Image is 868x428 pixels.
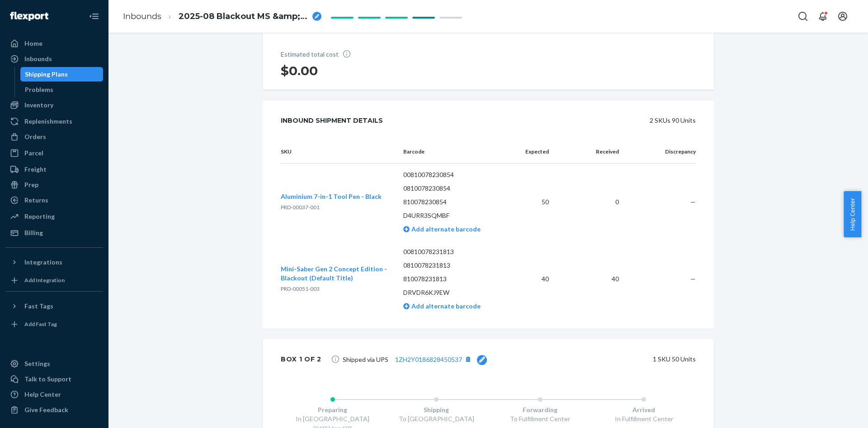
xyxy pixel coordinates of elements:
a: Home [5,36,103,51]
button: [object Object] [462,353,474,365]
span: Add alternate barcode [410,225,481,233]
a: Inventory [5,98,103,112]
span: Shipped via UPS [343,353,487,365]
div: Shipping [385,405,489,414]
button: Close Navigation [85,7,103,25]
a: Add Integration [5,273,103,288]
a: Add alternate barcode [403,225,481,233]
th: SKU [281,140,396,164]
p: 00810078230854 [403,170,504,179]
td: 0 [556,164,626,241]
span: — [690,198,696,206]
div: Reporting [24,212,55,221]
td: 40 [556,240,626,317]
th: Expected [511,140,556,164]
button: Give Feedback [5,403,103,417]
button: Integrations [5,255,103,269]
p: 810078230854 [403,197,504,207]
div: Orders [24,132,46,141]
div: Add Fast Tag [24,320,57,328]
div: In [GEOGRAPHIC_DATA] [281,414,385,423]
button: Open account menu [834,7,852,25]
td: 50 [511,164,556,241]
div: Add Integration [24,276,65,284]
a: Help Center [5,387,103,402]
p: D4URR3SQMBF [403,211,504,220]
div: Box 1 of 2 [281,350,321,368]
div: Forwarding [488,405,592,414]
span: Aluminium 7-in-1 Tool Pen - Black [281,192,382,200]
a: Orders [5,130,103,144]
button: Fast Tags [5,299,103,313]
div: Replenishments [24,117,72,126]
div: Parcel [24,149,43,158]
a: Billing [5,226,103,240]
span: 2025-08 Blackout MS &amp; Black Tool Pen Transfer [179,11,309,23]
td: 40 [511,240,556,317]
div: To [GEOGRAPHIC_DATA] [385,414,489,423]
a: Inbounds [123,11,161,21]
a: Parcel [5,146,103,160]
div: Home [24,39,42,48]
button: Aluminium 7-in-1 Tool Pen - Black [281,192,382,201]
th: Received [556,140,626,164]
div: Settings [24,359,50,368]
span: Mini-Saber Gen 2 Concept Edition - Blackout (Default Title) [281,265,387,282]
div: Talk to Support [24,375,71,384]
a: Freight [5,162,103,177]
a: Problems [20,82,104,97]
span: PRD-00037-001 [281,204,320,211]
th: Discrepancy [626,140,696,164]
p: DRVDR6KJ9EW [403,288,504,297]
div: Billing [24,228,43,237]
div: In Fulfillment Center [592,414,696,423]
p: 810078231813 [403,274,504,284]
p: 00810078231813 [403,247,504,256]
span: PRD-00051-003 [281,285,320,292]
div: Returns [24,196,48,205]
button: Mini-Saber Gen 2 Concept Edition - Blackout (Default Title) [281,264,389,283]
a: Add Fast Tag [5,317,103,332]
h1: $0.00 [281,63,358,79]
div: Inventory [24,101,53,110]
a: Settings [5,356,103,371]
a: Shipping Plans [20,67,104,82]
span: Add alternate barcode [410,302,481,310]
a: Returns [5,193,103,207]
a: Replenishments [5,114,103,129]
div: Inbounds [24,54,52,63]
div: Integrations [24,258,62,267]
div: Freight [24,165,47,174]
a: Prep [5,178,103,192]
div: Give Feedback [24,405,68,414]
div: Fast Tags [24,302,53,311]
div: To Fulfillment Center [488,414,592,423]
div: Inbound Shipment Details [281,111,383,130]
p: 0810078231813 [403,261,504,270]
p: Estimated total cost [281,49,358,59]
div: Problems [25,85,53,94]
a: 1ZH2Y0186828450537 [395,356,462,363]
div: 2 SKUs 90 Units [403,111,696,130]
a: Talk to Support [5,372,103,386]
div: Preparing [281,405,385,414]
div: Arrived [592,405,696,414]
button: Open notifications [814,7,832,25]
a: Inbounds [5,52,103,66]
div: Shipping Plans [25,70,68,79]
div: Help Center [24,390,61,399]
ol: breadcrumbs [116,3,329,30]
button: Help Center [844,191,861,237]
div: 1 SKU 50 Units [500,350,696,368]
a: Add alternate barcode [403,302,481,310]
a: Reporting [5,209,103,224]
span: — [690,275,696,283]
img: Flexport logo [10,12,48,21]
p: 0810078230854 [403,184,504,193]
th: Barcode [396,140,511,164]
button: Open Search Box [794,7,812,25]
div: Prep [24,180,38,189]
